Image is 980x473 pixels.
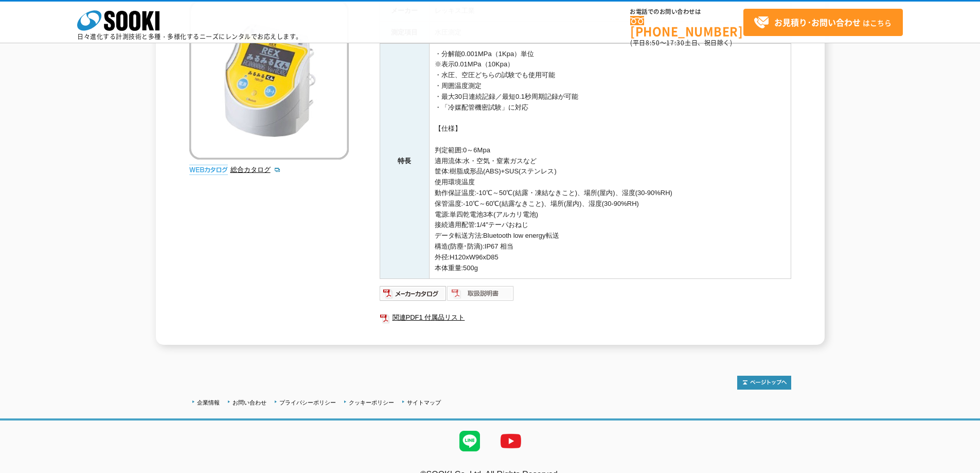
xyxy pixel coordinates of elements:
[630,38,732,47] span: (平日 ～ 土日、祝日除く)
[380,311,791,324] a: 関連PDF1 付属品リスト
[77,33,302,40] p: 日々進化する計測技術と多種・多様化するニーズにレンタルでお応えします。
[349,399,394,406] a: クッキーポリシー
[743,9,903,36] a: お見積り･お問い合わせはこちら
[737,376,791,390] img: トップページへ
[233,399,266,406] a: お問い合わせ
[380,292,447,300] a: メーカーカタログ
[449,421,490,462] img: LINE
[630,9,743,15] span: お電話でのお問い合わせは
[447,285,514,302] img: 取扱説明書
[490,421,531,462] img: YouTube
[630,16,743,37] a: [PHONE_NUMBER]
[279,399,336,406] a: プライバシーポリシー
[380,285,447,302] img: メーカーカタログ
[197,399,220,406] a: 企業情報
[380,43,429,279] th: 特長
[666,38,685,47] span: 17:30
[407,399,441,406] a: サイトマップ
[230,166,281,173] a: 総合カタログ
[447,292,514,300] a: 取扱説明書
[189,165,228,175] img: webカタログ
[429,43,791,279] td: ・分解能0.001MPa（1Kpa）単位 ※表示0.01MPa（10Kpa） ・水圧、空圧どちらの試験でも使用可能 ・周囲温度測定 ・最大30日連続記録／最短0.1秒周期記録が可能 ・「冷媒配管...
[774,16,861,28] strong: お見積り･お問い合わせ
[754,15,892,30] span: はこちら
[646,38,660,47] span: 8:50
